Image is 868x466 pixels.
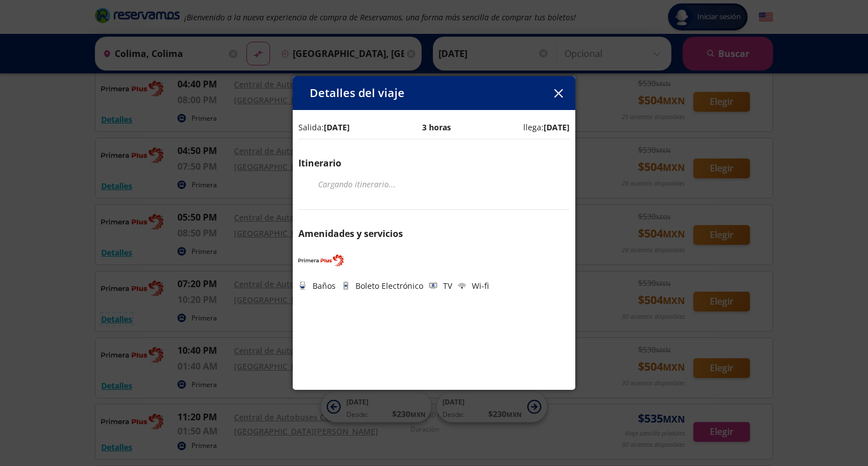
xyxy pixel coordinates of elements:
[523,121,570,133] p: llega:
[324,122,350,133] b: [DATE]
[310,85,405,102] p: Detalles del viaje
[318,179,396,190] em: Cargando itinerario ...
[313,280,336,292] p: Baños
[422,121,451,133] p: 3 horas
[443,280,452,292] p: TV
[355,280,423,292] p: Boleto Electrónico
[298,227,570,240] p: Amenidades y servicios
[298,121,350,133] p: Salida:
[298,252,344,269] img: PRIMERA PLUS
[544,122,570,133] b: [DATE]
[472,280,489,292] p: Wi-fi
[298,156,570,170] p: Itinerario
